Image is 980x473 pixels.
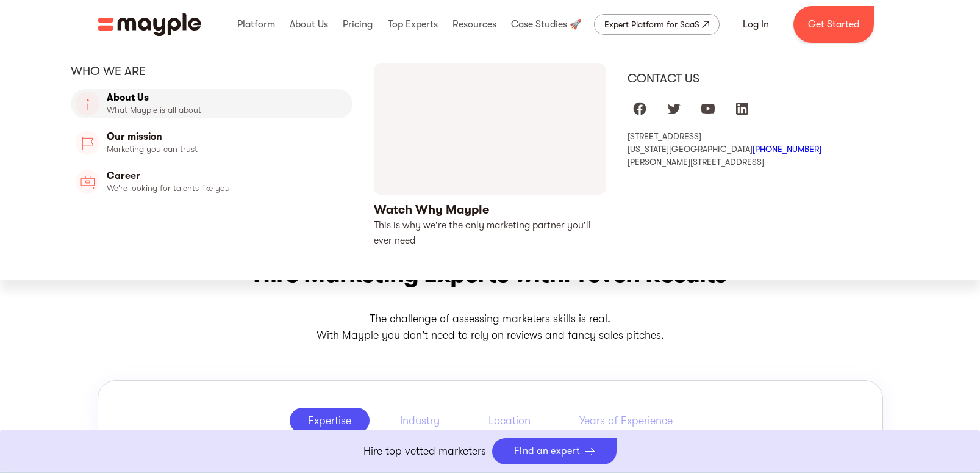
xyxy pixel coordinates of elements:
div: Top Experts [385,5,441,44]
div: Who we are [71,63,353,79]
img: linkedIn [735,101,749,116]
div: Pricing [340,5,376,44]
div: [STREET_ADDRESS] [US_STATE][GEOGRAPHIC_DATA] [PERSON_NAME][STREET_ADDRESS] [628,131,910,167]
div: Expertise [308,413,351,428]
a: Log In [728,10,784,39]
img: youtube logo [701,101,715,116]
a: Get Started [793,6,874,43]
a: Mayple at Youtube [696,96,720,121]
iframe: Chat Widget [760,331,980,473]
img: Mayple logo [98,13,201,36]
a: open lightbox [374,63,607,248]
div: Contact us [628,71,910,87]
div: Years of Experience [579,413,673,428]
a: Mayple at LinkedIn [730,96,754,121]
a: Mayple at Facebook [628,96,652,121]
div: Industry [400,413,440,428]
a: Expert Platform for SaaS [594,14,720,35]
div: Platform [234,5,278,44]
div: Expert Platform for SaaS [604,17,699,32]
img: twitter logo [667,101,681,116]
a: Mayple at Twitter [662,96,686,121]
div: About Us [287,5,331,44]
div: Location [488,413,531,428]
img: facebook logo [632,101,647,116]
a: [PHONE_NUMBER] [753,144,821,154]
a: home [98,13,201,36]
p: The challenge of assessing marketers skills is real. With Mayple you don't need to rely on review... [98,311,883,344]
div: Resources [449,5,499,44]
